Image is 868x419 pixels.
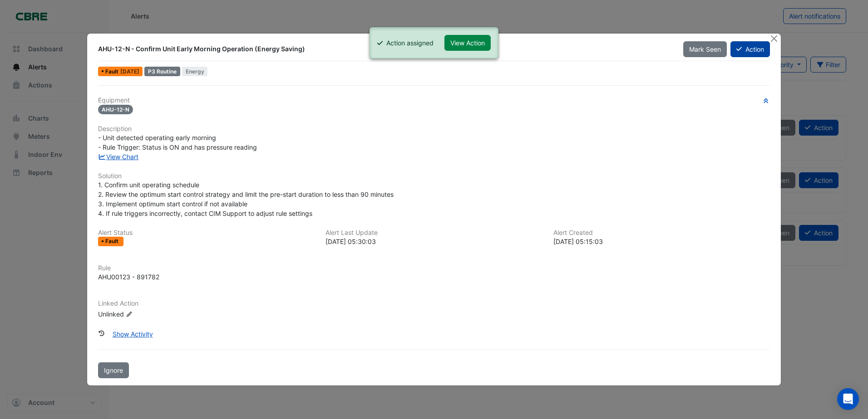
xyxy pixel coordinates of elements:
[126,311,133,317] fa-icon: Edit Linked Action
[98,300,770,307] h6: Linked Action
[325,237,542,246] div: [DATE] 05:30:03
[98,153,138,161] a: View Chart
[98,134,257,151] span: - Unit detected operating early morning - Rule Trigger: Status is ON and has pressure reading
[105,69,120,74] span: Fault
[769,34,779,43] button: Close
[553,229,770,237] h6: Alert Created
[98,105,133,114] span: AHU-12-N
[98,125,770,133] h6: Description
[182,67,208,76] span: Energy
[98,44,672,54] div: AHU-12-N - Confirm Unit Early Morning Operation (Energy Saving)
[730,41,770,57] button: Action
[837,388,859,410] div: Open Intercom Messenger
[120,68,139,75] span: Tue 12-Aug-2025 05:30 AEST
[325,229,542,237] h6: Alert Last Update
[98,97,770,104] h6: Equipment
[683,41,727,57] button: Mark Seen
[98,309,207,318] div: Unlinked
[98,229,315,237] h6: Alert Status
[444,35,491,51] button: View Action
[386,38,434,48] div: Action assigned
[98,172,770,180] h6: Solution
[689,45,721,53] span: Mark Seen
[553,237,770,246] div: [DATE] 05:15:03
[104,366,123,374] span: Ignore
[98,362,129,378] button: Ignore
[98,264,770,272] h6: Rule
[98,272,159,282] div: AHU00123 - 891782
[98,181,394,217] span: 1. Confirm unit operating schedule 2. Review the optimum start control strategy and limit the pre...
[144,67,180,76] div: P3 Routine
[105,239,120,244] span: Fault
[107,326,159,342] button: Show Activity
